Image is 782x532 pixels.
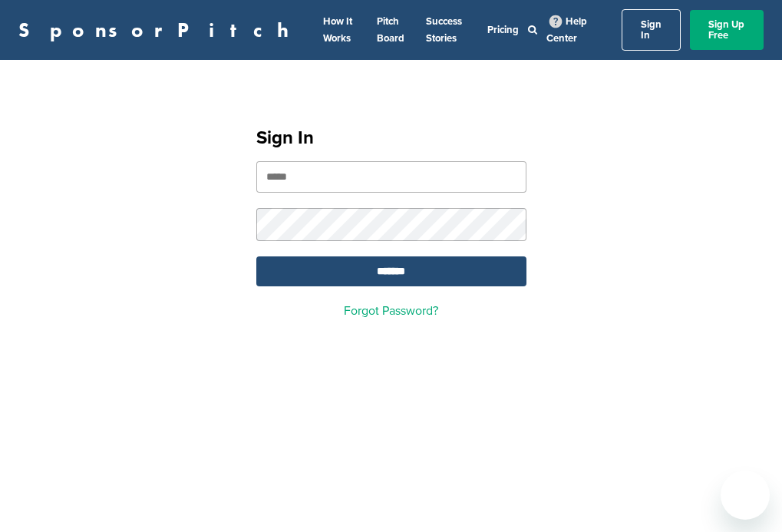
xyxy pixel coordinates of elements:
a: Success Stories [426,15,462,45]
a: SponsorPitch [18,20,299,40]
a: How It Works [323,15,352,45]
a: Sign Up Free [690,10,764,50]
a: Pitch Board [377,15,404,45]
a: Help Center [546,12,587,48]
a: Sign In [622,9,681,51]
a: Forgot Password? [344,303,438,319]
h1: Sign In [256,124,526,152]
a: Pricing [487,24,519,36]
iframe: Button to launch messaging window [721,471,770,520]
